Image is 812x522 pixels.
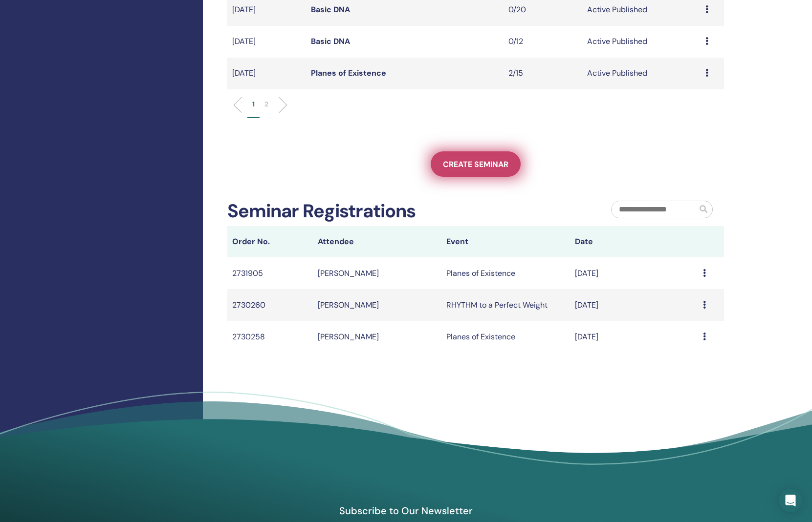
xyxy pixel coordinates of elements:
[582,58,701,89] td: Active Published
[570,226,699,257] th: Date
[441,321,570,353] td: Planes of Existence
[441,226,570,257] th: Event
[313,289,441,321] td: [PERSON_NAME]
[264,99,268,109] p: 2
[311,36,350,46] a: Basic DNA
[313,226,441,257] th: Attendee
[504,26,582,58] td: 0/12
[252,99,255,109] p: 1
[431,151,521,177] a: Create seminar
[227,200,416,223] h2: Seminar Registrations
[293,504,519,517] h4: Subscribe to Our Newsletter
[570,257,699,289] td: [DATE]
[570,289,699,321] td: [DATE]
[311,4,350,15] a: Basic DNA
[227,321,313,353] td: 2730258
[227,226,313,257] th: Order No.
[441,257,570,289] td: Planes of Existence
[441,289,570,321] td: RHYTHM to a Perfect Weight
[570,321,699,353] td: [DATE]
[227,257,313,289] td: 2731905
[227,289,313,321] td: 2730260
[504,58,582,89] td: 2/15
[582,26,701,58] td: Active Published
[311,68,386,78] a: Planes of Existence
[313,257,441,289] td: [PERSON_NAME]
[227,58,306,89] td: [DATE]
[779,489,802,512] div: Open Intercom Messenger
[227,26,306,58] td: [DATE]
[313,321,441,353] td: [PERSON_NAME]
[443,159,508,169] span: Create seminar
